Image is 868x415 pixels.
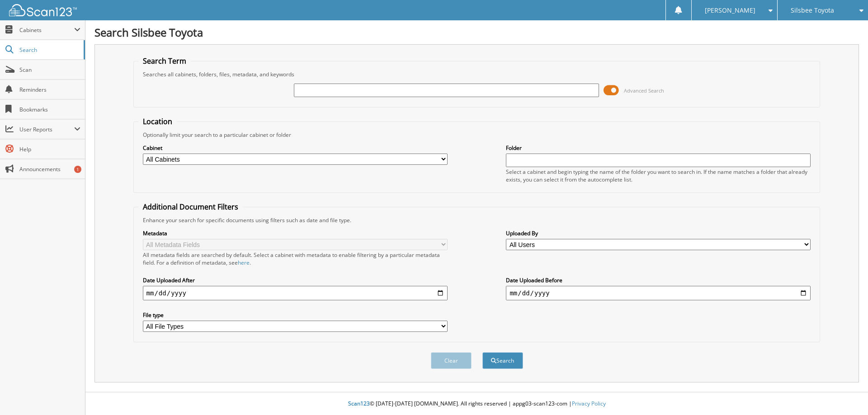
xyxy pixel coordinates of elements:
label: Metadata [143,229,448,237]
h1: Search Silsbee Toyota [94,25,859,40]
span: User Reports [19,126,74,133]
img: scan123-logo-white.svg [9,4,77,16]
a: Privacy Policy [572,400,606,407]
legend: Additional Document Filters [138,202,243,212]
label: Folder [506,144,811,152]
button: Clear [431,352,472,369]
span: Announcements [19,165,80,173]
button: Search [482,352,523,369]
input: start [143,286,448,300]
legend: Search Term [138,56,191,66]
div: Enhance your search for specific documents using filters such as date and file type. [138,216,816,224]
span: [PERSON_NAME] [705,8,755,13]
span: Scan123 [348,400,370,407]
label: Cabinet [143,144,448,152]
legend: Location [138,117,177,126]
span: Scan [19,66,80,74]
div: Optionally limit your search to a particular cabinet or folder [138,131,816,139]
div: © [DATE]-[DATE] [DOMAIN_NAME]. All rights reserved | appg03-scan123-com | [85,393,868,415]
label: Date Uploaded After [143,276,448,284]
label: Uploaded By [506,229,811,237]
span: Cabinets [19,26,74,34]
input: end [506,286,811,300]
label: Date Uploaded Before [506,276,811,284]
div: Searches all cabinets, folders, files, metadata, and keywords [138,70,816,78]
a: here [238,259,250,266]
span: Search [19,46,79,54]
span: Bookmarks [19,106,80,113]
span: Reminders [19,86,80,93]
span: Advanced Search [624,87,664,94]
span: Help [19,145,80,153]
div: 1 [74,166,81,173]
label: File type [143,311,448,319]
div: Select a cabinet and begin typing the name of the folder you want to search in. If the name match... [506,168,811,183]
div: All metadata fields are searched by default. Select a cabinet with metadata to enable filtering b... [143,251,448,266]
span: Silsbee Toyota [791,8,834,13]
